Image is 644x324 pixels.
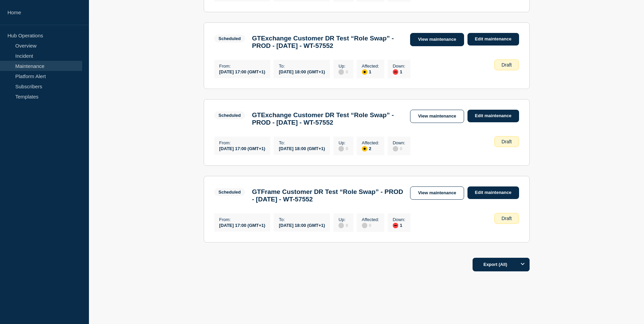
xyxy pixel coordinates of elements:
[362,223,367,228] div: disabled
[219,145,265,151] div: [DATE] 17:00 (GMT+1)
[219,222,265,228] div: [DATE] 17:00 (GMT+1)
[393,69,405,75] div: 1
[338,223,344,228] div: disabled
[279,217,325,222] p: To :
[338,146,344,151] div: disabled
[362,145,379,151] div: 2
[279,69,325,74] div: [DATE] 18:00 (GMT+1)
[473,258,530,271] button: Export (All)
[338,69,348,75] div: 0
[393,64,405,69] p: Down :
[467,33,519,46] a: Edit maintenance
[393,145,405,151] div: 0
[338,69,344,75] div: disabled
[410,33,464,46] a: View maintenance
[362,69,367,75] div: affected
[494,213,519,224] div: Draft
[219,140,265,145] p: From :
[494,136,519,147] div: Draft
[219,217,265,222] p: From :
[410,110,464,123] a: View maintenance
[279,222,325,228] div: [DATE] 18:00 (GMT+1)
[362,146,367,151] div: affected
[338,140,348,145] p: Up :
[219,190,241,195] div: Scheduled
[252,188,403,203] h3: GTFrame Customer DR Test “Role Swap” - PROD - [DATE] - WT-57552
[338,145,348,151] div: 0
[252,35,403,50] h3: GTExchange Customer DR Test “Role Swap” - PROD - [DATE] - WT-57552
[219,36,241,41] div: Scheduled
[516,258,530,271] button: Options
[279,64,325,69] p: To :
[362,64,379,69] p: Affected :
[279,140,325,145] p: To :
[393,223,398,228] div: down
[393,146,398,151] div: disabled
[338,64,348,69] p: Up :
[279,145,325,151] div: [DATE] 18:00 (GMT+1)
[410,186,464,200] a: View maintenance
[362,140,379,145] p: Affected :
[219,64,265,69] p: From :
[393,222,405,228] div: 1
[467,186,519,199] a: Edit maintenance
[362,69,379,75] div: 1
[393,217,405,222] p: Down :
[338,222,348,228] div: 0
[393,69,398,75] div: down
[362,222,379,228] div: 0
[219,69,265,74] div: [DATE] 17:00 (GMT+1)
[219,113,241,118] div: Scheduled
[252,111,403,126] h3: GTExchange Customer DR Test “Role Swap” - PROD - [DATE] - WT-57552
[393,140,405,145] p: Down :
[494,59,519,70] div: Draft
[338,217,348,222] p: Up :
[362,217,379,222] p: Affected :
[467,110,519,122] a: Edit maintenance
